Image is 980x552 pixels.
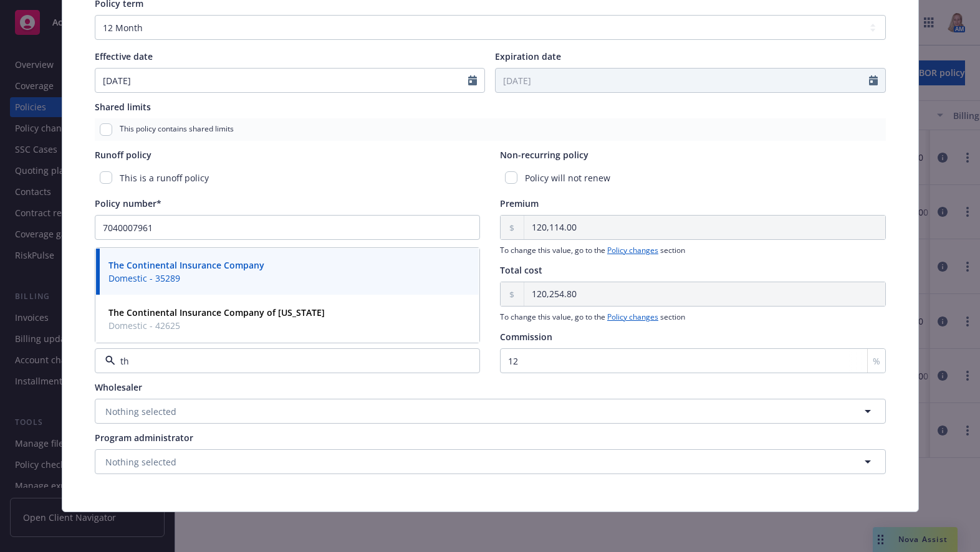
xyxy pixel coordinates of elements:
[95,118,886,141] div: This policy contains shared limits
[607,245,658,255] a: Policy changes
[500,197,539,209] span: Premium
[95,149,151,161] span: Runoff policy
[95,432,193,444] span: Program administrator
[500,245,886,256] span: To change this value, go to the section
[95,399,886,424] button: Nothing selected
[468,75,477,85] svg: Calendar
[95,50,153,62] span: Effective date
[500,312,886,323] span: To change this value, go to the section
[108,319,325,332] span: Domestic - 42625
[105,405,176,418] span: Nothing selected
[115,355,455,368] input: Select a writing company
[95,69,469,92] input: MM/DD/YYYY
[495,50,561,62] span: Expiration date
[524,282,885,306] input: 0.00
[500,331,552,343] span: Commission
[607,312,658,322] a: Policy changes
[869,75,878,85] svg: Calendar
[105,455,176,469] span: Nothing selected
[95,381,142,393] span: Wholesaler
[500,264,542,276] span: Total cost
[108,272,264,285] span: Domestic - 35289
[524,216,885,239] input: 0.00
[95,101,151,113] span: Shared limits
[500,166,886,189] div: Policy will not renew
[108,307,325,318] strong: The Continental Insurance Company of [US_STATE]
[500,149,588,161] span: Non-recurring policy
[873,355,880,368] span: %
[95,449,886,474] button: Nothing selected
[95,197,161,209] span: Policy number*
[108,259,264,271] strong: The Continental Insurance Company
[496,69,869,92] input: MM/DD/YYYY
[95,166,481,189] div: This is a runoff policy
